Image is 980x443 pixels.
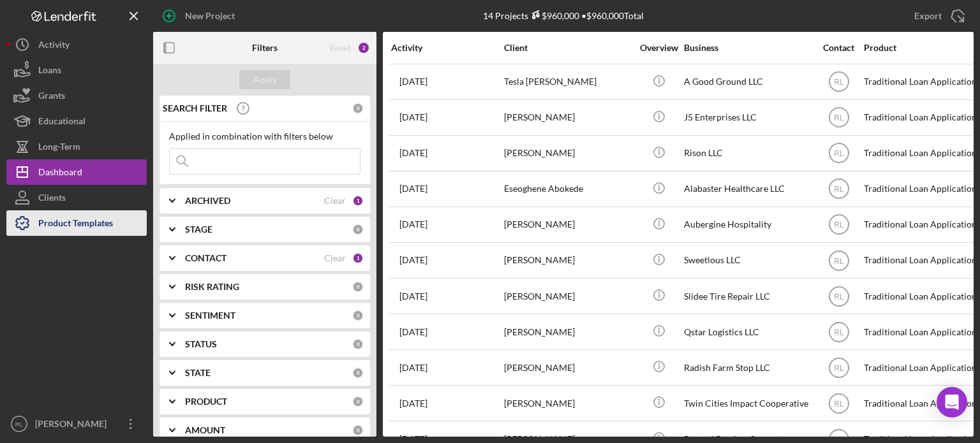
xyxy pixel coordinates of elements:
div: [PERSON_NAME] [504,351,632,384]
text: RL [834,78,844,87]
b: PRODUCT [185,396,227,407]
div: New Project [185,3,235,29]
div: [PERSON_NAME] [504,386,632,420]
text: RL [834,328,844,337]
div: Overview [635,43,683,53]
div: Loans [38,57,61,86]
text: RL [834,149,844,158]
div: [PERSON_NAME] [504,136,632,170]
button: Dashboard [6,159,147,185]
div: Apply [253,70,277,89]
b: ARCHIVED [185,196,230,206]
button: Clients [6,185,147,210]
div: Clear [324,196,346,206]
div: 0 [352,338,364,350]
div: Qstar Logistics LLC [684,315,812,349]
b: STATE [185,368,211,378]
text: RL [834,185,844,194]
time: 2025-07-11 19:06 [399,255,427,265]
div: 0 [352,310,364,321]
time: 2025-07-07 17:34 [399,219,427,229]
button: Export [902,3,974,29]
b: SEARCH FILTER [163,103,227,113]
text: RL [834,113,844,122]
div: [PERSON_NAME] [504,208,632,242]
text: RL [834,399,844,408]
div: Activity [391,43,503,53]
div: Export [914,3,942,29]
div: [PERSON_NAME] [504,101,632,134]
div: 1 [352,252,364,264]
time: 2025-09-03 19:19 [399,291,427,301]
b: Filters [252,43,278,53]
div: Business [684,43,812,53]
div: 1 [352,195,364,207]
div: Product Templates [38,210,113,239]
time: 2025-07-25 14:16 [399,148,427,158]
div: Educational [38,108,85,137]
div: Clear [324,253,346,263]
time: 2025-06-26 07:27 [399,184,427,194]
b: CONTACT [185,253,226,263]
div: Eseoghene Abokede [504,172,632,206]
div: Alabaster Healthcare LLC [684,172,812,206]
time: 2025-08-27 13:50 [399,363,427,373]
div: 0 [352,103,364,114]
text: RL [834,292,844,301]
div: Open Intercom Messenger [937,387,967,418]
div: 14 Projects • $960,000 Total [483,10,644,21]
div: [PERSON_NAME] [32,411,115,440]
text: RL [834,256,844,265]
text: RL [834,363,844,372]
button: Grants [6,83,147,108]
div: Tesla [PERSON_NAME] [504,65,632,99]
div: Applied in combination with filters below [169,131,360,142]
div: Rison LLC [684,136,812,170]
div: J5 Enterprises LLC [684,101,812,134]
text: RL [15,421,24,428]
button: New Project [153,3,248,29]
button: Long-Term [6,134,147,159]
time: 2025-08-07 16:22 [399,327,427,337]
text: RL [834,221,844,229]
b: SENTIMENT [185,310,235,321]
b: STAGE [185,224,212,235]
button: Educational [6,108,147,134]
div: $960,000 [528,10,579,21]
button: RL[PERSON_NAME] [6,411,147,437]
time: 2025-07-09 19:24 [399,76,427,87]
div: 0 [352,224,364,235]
div: 0 [352,425,364,436]
div: Grants [38,83,65,112]
div: Contact [815,43,863,53]
div: Long-Term [38,134,80,163]
div: 0 [352,281,364,293]
time: 2025-08-20 16:25 [399,398,427,409]
b: RISK RATING [185,282,239,292]
div: A Good Ground LLC [684,65,812,99]
div: Reset [329,43,351,53]
button: Loans [6,57,147,83]
div: Client [504,43,632,53]
a: Activity [6,32,147,57]
div: [PERSON_NAME] [504,243,632,277]
div: 2 [357,41,370,54]
div: Radish Farm Stop LLC [684,351,812,384]
div: Clients [38,185,66,214]
b: STATUS [185,339,217,349]
button: Product Templates [6,210,147,236]
div: [PERSON_NAME] [504,315,632,349]
b: AMOUNT [185,425,225,435]
div: [PERSON_NAME] [504,279,632,313]
div: Sweetlous LLC [684,243,812,277]
div: Aubergine Hospitality [684,208,812,242]
div: Slidee Tire Repair LLC [684,279,812,313]
div: 0 [352,396,364,407]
